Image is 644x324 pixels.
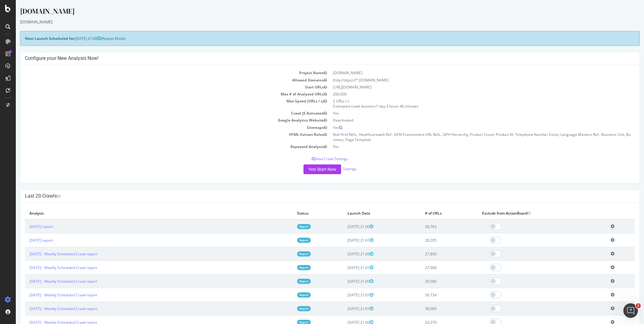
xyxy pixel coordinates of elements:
[9,207,277,219] th: Analysis
[9,124,314,131] td: Sitemaps
[314,84,619,91] td: [URL][DOMAIN_NAME]
[9,55,619,61] h4: Configure your New Analysis Now!
[314,110,619,117] td: Yes
[623,303,638,318] iframe: Intercom live chat
[636,303,641,308] span: 2
[281,279,295,284] a: Report
[281,306,295,311] a: Report
[4,19,624,25] div: [DOMAIN_NAME]
[14,279,81,284] a: [DATE] - Weekly Scheduled Crawl report
[314,77,619,84] td: (http|https)://*.[DOMAIN_NAME]
[405,288,462,302] td: 39,734
[14,306,81,311] a: [DATE] - Weekly Scheduled Crawl report
[277,207,327,219] th: Status
[314,91,619,98] td: 200,000
[281,238,295,243] a: Report
[332,238,358,243] span: [DATE] 21:01
[9,98,314,110] td: Max Speed (URLs / s)
[314,124,619,131] td: Yes
[9,69,314,76] td: Project Name
[332,279,358,284] span: [DATE] 21:00
[14,224,37,229] a: [DATE] report
[9,77,314,84] td: Allowed Domains
[4,6,624,19] div: [DOMAIN_NAME]
[405,219,462,233] td: 28,763
[9,156,619,161] p: View Crawl Settings
[405,261,462,274] td: 27,968
[9,143,314,150] td: Repeated Analysis
[288,164,325,174] button: Yes! Start Now
[14,265,81,270] a: [DATE] - Weekly Scheduled Crawl report
[332,265,358,270] span: [DATE] 21:01
[9,91,314,98] td: Max # of Analysed URLs
[314,69,619,76] td: [DOMAIN_NAME]
[405,247,462,261] td: 27,890
[314,131,619,143] td: Null Href Refs., Healthcareweb Ref., AEM Environment URL Refs., GPH Hierarchy, Product Count, Pro...
[405,274,462,288] td: 39,580
[314,143,619,150] td: Yes
[405,207,462,219] th: # of URLs
[281,265,295,270] a: Report
[281,251,295,257] a: Report
[332,292,358,298] span: [DATE] 21:01
[332,306,358,311] span: [DATE] 21:01
[314,98,619,110] td: 2 URLs / s Estimated crawl duration:
[14,292,81,298] a: [DATE] - Weekly Scheduled Crawl report
[14,238,37,243] a: [DATE] report
[314,117,619,124] td: Deactivated
[9,110,314,117] td: Crawl JS Activated
[9,131,314,143] td: HTML Extract Rules
[281,292,295,298] a: Report
[405,233,462,247] td: 28,205
[14,251,81,257] a: [DATE] - Weekly Scheduled Crawl report
[281,224,295,229] a: Report
[9,84,314,91] td: Start URLs
[59,36,85,41] span: [DATE] 21:00
[327,207,405,219] th: Launch Date
[4,31,624,46] div: (Repeat Mode)
[462,207,590,219] th: Exclude from ActionBoard
[9,117,314,124] td: Google Analytics Website
[360,104,403,109] span: 1 day 3 hours 46 minutes
[327,166,341,171] a: Settings
[9,193,619,199] h4: Last 20 Crawls
[332,224,358,229] span: [DATE] 21:00
[405,302,462,315] td: 38,069
[332,251,358,257] span: [DATE] 21:00
[9,36,59,41] strong: Next Launch Scheduled for:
